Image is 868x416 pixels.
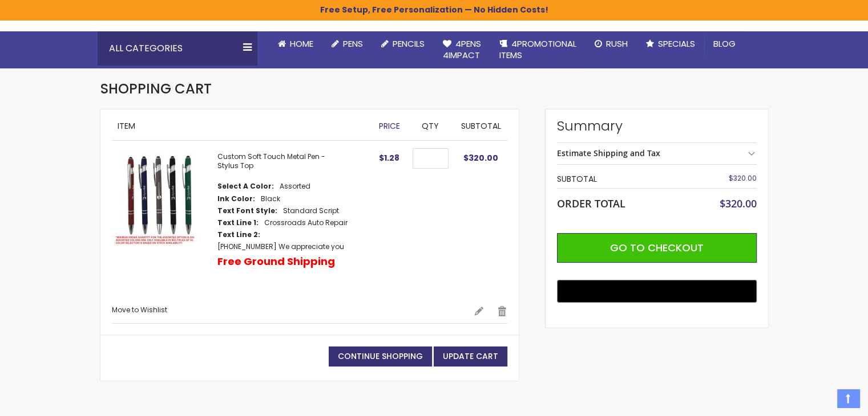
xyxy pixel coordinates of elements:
dd: Standard Script [283,206,339,215]
button: Go to Checkout [557,233,757,263]
img: Custom Soft Touch Stylus Pen-Assorted [112,152,206,246]
dt: Ink Color [217,194,255,203]
dt: Text Line 1 [217,218,259,227]
dd: Assorted [280,182,310,191]
a: Blog [704,31,745,56]
span: $320.00 [463,152,498,164]
dt: Select A Color [217,182,274,191]
span: Update Cart [443,350,498,362]
a: Pencils [372,31,434,56]
a: Continue Shopping [329,346,432,366]
a: Top [837,389,859,407]
span: $320.00 [729,173,757,183]
strong: Summary [557,117,757,135]
span: 4Pens 4impact [443,38,481,61]
dd: [PHONE_NUMBER] We appreciate you [217,242,344,251]
a: 4Pens4impact [434,31,490,68]
span: Continue Shopping [338,350,423,362]
a: Home [269,31,322,56]
dd: Black [261,194,280,203]
a: Custom Soft Touch Metal Pen - Stylus Top [217,152,325,170]
span: Go to Checkout [610,240,704,255]
span: Rush [606,38,628,50]
a: Custom Soft Touch Stylus Pen-Assorted [112,152,217,294]
a: Move to Wishlist [112,305,167,315]
span: Home [290,38,313,50]
a: Pens [322,31,372,56]
strong: Order Total [557,195,625,210]
span: Specials [658,38,695,50]
span: $320.00 [720,197,757,210]
span: Pens [343,38,363,50]
a: 4PROMOTIONALITEMS [490,31,586,68]
span: Blog [713,38,736,50]
span: Shopping Cart [100,79,212,98]
span: 4PROMOTIONAL ITEMS [499,38,576,61]
div: All Categories [98,31,257,66]
span: $1.28 [379,152,399,164]
dt: Text Font Style [217,206,277,215]
dd: Crossroads Auto Repair [264,218,348,227]
strong: Estimate Shipping and Tax [557,148,660,158]
a: Specials [637,31,704,56]
span: Price [379,120,400,132]
p: Free Ground Shipping [217,255,335,268]
a: Rush [586,31,637,56]
span: Qty [422,120,439,132]
span: Subtotal [461,120,501,132]
button: Update Cart [434,346,507,366]
dt: Text Line 2 [217,230,260,239]
span: Item [118,120,135,132]
button: Buy with GPay [557,280,757,303]
th: Subtotal [557,170,690,188]
span: Pencils [393,38,425,50]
